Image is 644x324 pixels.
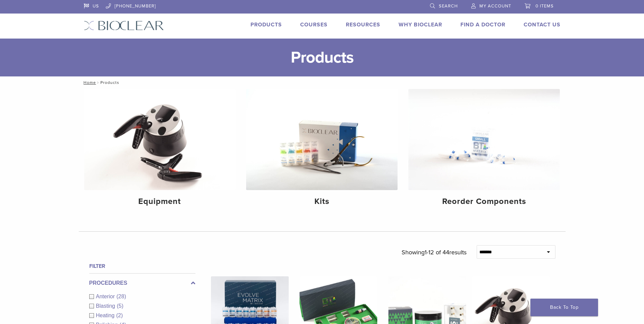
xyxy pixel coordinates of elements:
img: Kits [246,89,398,190]
a: Kits [246,89,398,212]
label: Procedures [89,279,195,287]
a: Reorder Components [408,89,560,212]
a: Equipment [84,89,236,212]
h4: Kits [252,195,392,208]
nav: Products [79,76,566,89]
h4: Equipment [90,195,230,208]
a: Resources [346,21,380,28]
a: Back To Top [530,299,598,316]
span: Heating [96,313,116,318]
h4: Reorder Components [414,195,554,208]
a: Home [81,80,96,85]
h4: Filter [89,262,195,270]
a: Courses [300,21,328,28]
img: Equipment [84,89,236,190]
span: Search [439,3,458,9]
span: Anterior [96,294,117,299]
span: / [96,81,100,84]
span: (2) [116,313,123,318]
a: Products [251,21,282,28]
span: (5) [117,303,123,309]
span: My Account [479,3,511,9]
span: Blasting [96,303,117,309]
span: 1-12 of 44 [425,249,449,256]
a: Find A Doctor [460,21,505,28]
span: 0 items [535,3,554,9]
a: Contact Us [524,21,560,28]
img: Reorder Components [408,89,560,190]
span: (28) [117,294,126,299]
img: Bioclear [84,21,164,30]
p: Showing results [402,245,467,259]
a: Why Bioclear [399,21,442,28]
